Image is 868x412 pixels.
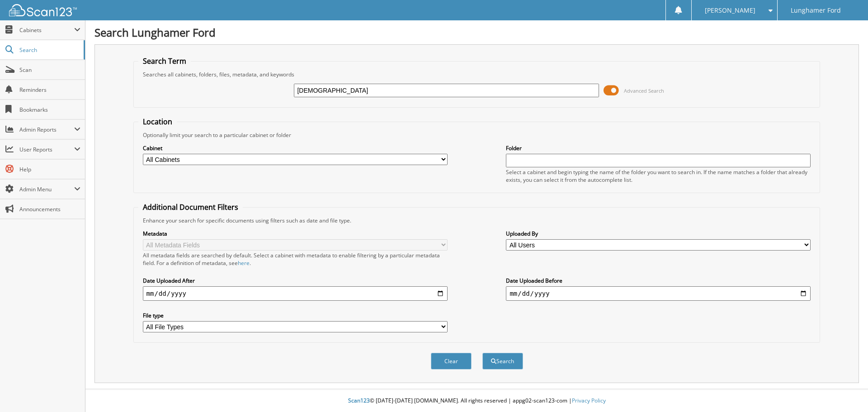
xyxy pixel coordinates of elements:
[19,26,74,34] span: Cabinets
[506,168,811,184] div: Select a cabinet and begin typing the name of the folder you want to search in. If the name match...
[823,369,868,412] iframe: Chat Widget
[624,87,664,94] span: Advanced Search
[506,277,811,284] label: Date Uploaded Before
[431,353,472,369] button: Clear
[19,46,79,54] span: Search
[143,144,448,152] label: Cabinet
[143,230,448,237] label: Metadata
[143,251,448,267] div: All metadata fields are searched by default. Select a cabinet with metadata to enable filtering b...
[19,166,80,173] span: Help
[94,25,859,40] h1: Search Lunghamer Ford
[506,230,811,237] label: Uploaded By
[19,185,74,193] span: Admin Menu
[19,66,80,74] span: Scan
[19,86,80,94] span: Reminders
[572,397,606,404] a: Privacy Policy
[143,277,448,284] label: Date Uploaded After
[482,353,523,369] button: Search
[238,259,250,267] a: here
[506,144,811,152] label: Folder
[19,126,74,133] span: Admin Reports
[138,71,816,78] div: Searches all cabinets, folders, files, metadata, and keywords
[138,56,191,66] legend: Search Term
[705,8,755,13] span: [PERSON_NAME]
[19,106,80,114] span: Bookmarks
[143,286,448,301] input: start
[138,117,177,127] legend: Location
[348,397,370,404] span: Scan123
[85,390,868,412] div: © [DATE]-[DATE] [DOMAIN_NAME]. All rights reserved | appg02-scan123-com |
[19,205,80,213] span: Announcements
[9,4,77,16] img: scan123-logo-white.svg
[138,202,243,212] legend: Additional Document Filters
[791,8,841,13] span: Lunghamer Ford
[138,131,816,139] div: Optionally limit your search to a particular cabinet or folder
[19,146,74,153] span: User Reports
[506,286,811,301] input: end
[143,312,448,319] label: File type
[138,217,816,224] div: Enhance your search for specific documents using filters such as date and file type.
